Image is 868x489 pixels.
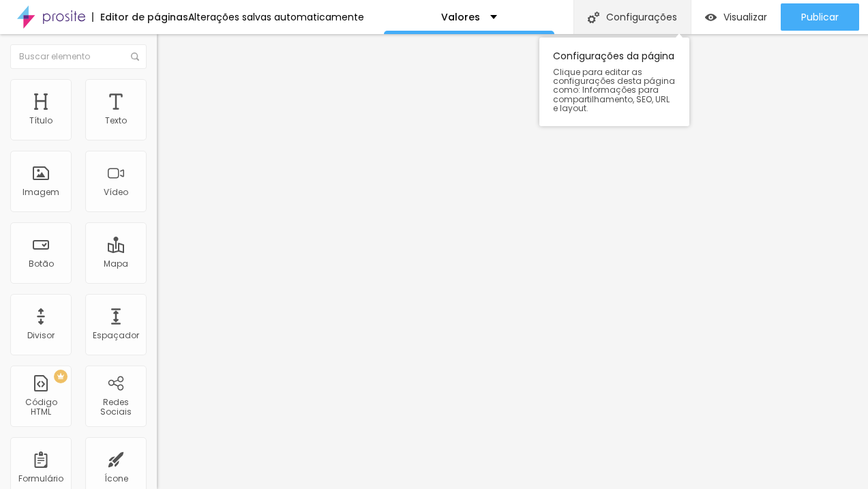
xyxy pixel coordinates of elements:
div: Imagem [23,188,59,197]
button: Visualizar [691,3,781,31]
span: Clique para editar as configurações desta página como: Informações para compartilhamento, SEO, UR... [553,68,676,113]
div: Mapa [104,259,128,269]
div: Editor de páginas [92,12,188,22]
div: Configurações da página [539,38,689,126]
img: Icone [131,53,139,61]
div: Alterações salvas automaticamente [188,12,364,22]
p: Valores [441,12,480,22]
button: Publicar [781,3,859,31]
img: Icone [588,12,599,23]
div: Redes Sociais [89,398,143,417]
div: Formulário [18,474,63,484]
div: Divisor [27,331,55,340]
div: Ícone [104,474,128,484]
div: Botão [29,259,54,269]
div: Espaçador [93,331,139,340]
div: Vídeo [104,188,128,197]
div: Título [29,116,53,125]
div: Texto [105,116,127,125]
img: view-1.svg [705,12,717,23]
span: Publicar [801,12,839,23]
div: Código HTML [14,398,68,417]
span: Visualizar [723,12,767,23]
input: Buscar elemento [10,44,147,69]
